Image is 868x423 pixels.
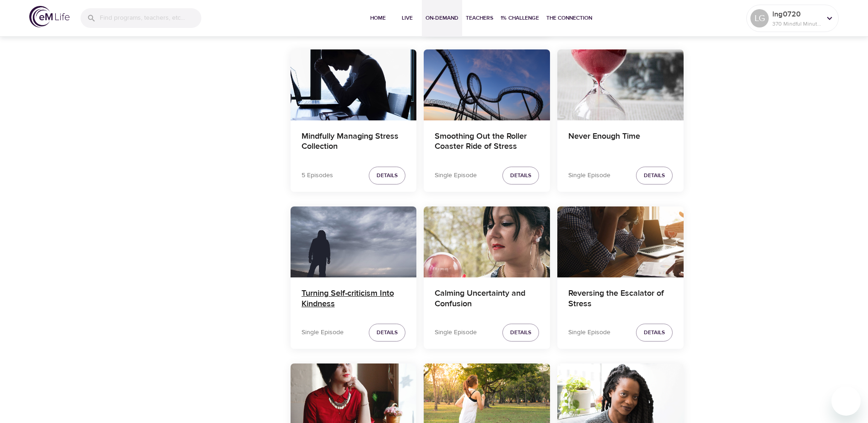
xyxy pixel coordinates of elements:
h4: Mindfully Managing Stress Collection [302,131,406,153]
h4: Reversing the Escalator of Stress [568,288,673,310]
button: Smoothing Out the Roller Coaster Ride of Stress [424,49,550,120]
button: Turning Self-criticism Into Kindness [291,206,417,277]
h4: Smoothing Out the Roller Coaster Ride of Stress [435,131,539,153]
h4: Calming Uncertainty and Confusion [435,288,539,310]
span: The Connection [546,13,592,23]
span: Teachers [466,13,493,23]
span: Details [510,171,531,180]
iframe: Button to launch messaging window [831,386,861,416]
button: Details [636,324,673,342]
span: Home [367,13,389,23]
button: Details [502,324,539,342]
span: Details [377,171,398,180]
p: 370 Mindful Minutes [772,20,821,28]
div: LG [750,9,769,27]
p: Single Episode [568,328,610,337]
p: 5 Episodes [302,171,333,180]
button: Never Enough Time [557,49,684,120]
p: Single Episode [568,171,610,180]
img: logo [29,6,70,27]
input: Find programs, teachers, etc... [100,8,201,28]
p: Single Episode [302,328,344,337]
button: Mindfully Managing Stress Collection [291,49,417,120]
span: Details [644,328,665,337]
span: Details [510,328,531,337]
button: Reversing the Escalator of Stress [557,206,684,277]
h4: Turning Self-criticism Into Kindness [302,288,406,310]
p: lng0720 [772,9,821,20]
span: Details [377,328,398,337]
button: Details [636,167,673,184]
span: Details [644,171,665,180]
button: Details [502,167,539,184]
button: Details [369,324,405,342]
button: Calming Uncertainty and Confusion [424,206,550,277]
p: Single Episode [435,171,477,180]
button: Details [369,167,405,184]
span: On-Demand [426,13,458,23]
span: 1% Challenge [501,13,539,23]
h4: Never Enough Time [568,131,673,153]
span: Live [396,13,418,23]
p: Single Episode [435,328,477,337]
